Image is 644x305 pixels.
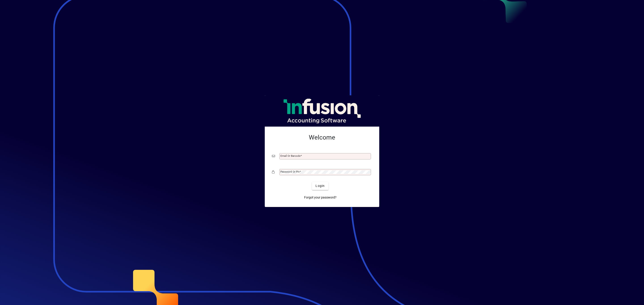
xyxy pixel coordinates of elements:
[304,195,337,200] span: Forgot your password?
[312,182,328,190] button: Login
[302,194,338,202] a: Forgot your password?
[316,184,325,188] span: Login
[280,154,301,157] mat-label: Email or Barcode
[280,170,300,173] mat-label: Password or Pin
[272,134,372,141] h2: Welcome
